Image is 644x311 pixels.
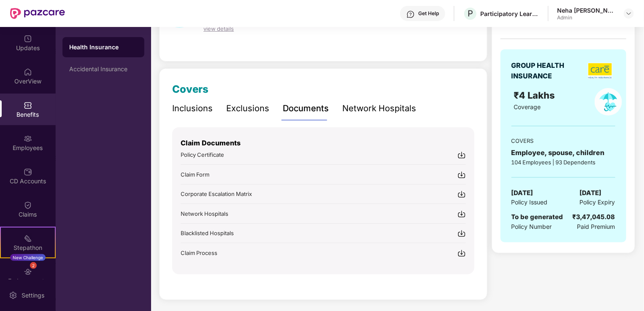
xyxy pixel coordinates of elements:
img: svg+xml;base64,PHN2ZyBpZD0iRG93bmxvYWQtMjR4MjQiIHhtbG5zPSJodHRwOi8vd3d3LnczLm9yZy8yMDAwL3N2ZyIgd2... [457,210,466,218]
img: svg+xml;base64,PHN2ZyBpZD0iRG93bmxvYWQtMjR4MjQiIHhtbG5zPSJodHRwOi8vd3d3LnczLm9yZy8yMDAwL3N2ZyIgd2... [457,229,466,238]
span: Claim Process [181,249,217,256]
span: Network Hospitals [181,210,228,217]
span: Policy Certificate [181,151,224,158]
div: Accidental Insurance [69,66,138,72]
img: svg+xml;base64,PHN2ZyBpZD0iU2V0dGluZy0yMHgyMCIgeG1sbnM9Imh0dHA6Ly93d3cudzMub3JnLzIwMDAvc3ZnIiB3aW... [9,291,17,300]
p: Claim Documents [181,138,465,148]
img: svg+xml;base64,PHN2ZyBpZD0iRHJvcGRvd24tMzJ4MzIiIHhtbG5zPSJodHRwOi8vd3d3LnczLm9yZy8yMDAwL3N2ZyIgd2... [625,10,632,17]
span: Claim Form [181,171,209,178]
div: Participatory Learning and action network foundation [480,10,539,18]
span: Corporate Escalation Matrix [181,190,252,197]
div: Documents [283,102,329,115]
div: Stepathon [1,244,55,252]
div: Neha [PERSON_NAME] [557,6,616,14]
img: svg+xml;base64,PHN2ZyBpZD0iRG93bmxvYWQtMjR4MjQiIHhtbG5zPSJodHRwOi8vd3d3LnczLm9yZy8yMDAwL3N2ZyIgd2... [457,190,466,198]
img: svg+xml;base64,PHN2ZyBpZD0iRW5kb3JzZW1lbnRzIiB4bWxucz0iaHR0cDovL3d3dy53My5vcmcvMjAwMC9zdmciIHdpZH... [24,268,32,276]
span: Policy Expiry [580,198,615,207]
img: svg+xml;base64,PHN2ZyBpZD0iSGVscC0zMngzMiIgeG1sbnM9Imh0dHA6Ly93d3cudzMub3JnLzIwMDAvc3ZnIiB3aWR0aD... [406,10,415,19]
img: svg+xml;base64,PHN2ZyBpZD0iQ2xhaW0iIHhtbG5zPSJodHRwOi8vd3d3LnczLm9yZy8yMDAwL3N2ZyIgd2lkdGg9IjIwIi... [24,201,32,209]
div: 104 Employees | 93 Dependents [511,158,615,166]
div: Settings [19,291,47,300]
img: svg+xml;base64,PHN2ZyBpZD0iQ0RfQWNjb3VudHMiIGRhdGEtbmFtZT0iQ0QgQWNjb3VudHMiIHhtbG5zPSJodHRwOi8vd3... [24,168,32,176]
span: [DATE] [580,188,602,198]
span: P [468,8,473,19]
span: view details [203,25,234,32]
div: COVERS [511,137,615,145]
img: svg+xml;base64,PHN2ZyBpZD0iVXBkYXRlZCIgeG1sbnM9Imh0dHA6Ly93d3cudzMub3JnLzIwMDAvc3ZnIiB3aWR0aD0iMj... [24,35,32,43]
span: To be generated [511,213,563,221]
img: policyIcon [595,88,622,115]
div: 2 [30,262,37,269]
img: svg+xml;base64,PHN2ZyBpZD0iRG93bmxvYWQtMjR4MjQiIHhtbG5zPSJodHRwOi8vd3d3LnczLm9yZy8yMDAwL3N2ZyIgd2... [457,151,466,159]
span: Paid Premium [577,222,615,231]
div: New Challenge [10,254,46,261]
img: svg+xml;base64,PHN2ZyBpZD0iSG9tZSIgeG1sbnM9Imh0dHA6Ly93d3cudzMub3JnLzIwMDAvc3ZnIiB3aWR0aD0iMjAiIG... [24,68,32,76]
img: New Pazcare Logo [10,8,65,19]
span: Coverage [514,103,541,110]
div: Inclusions [172,102,213,115]
span: Policy Issued [511,198,548,207]
img: svg+xml;base64,PHN2ZyBpZD0iRW1wbG95ZWVzIiB4bWxucz0iaHR0cDovL3d3dy53My5vcmcvMjAwMC9zdmciIHdpZHRoPS... [24,134,32,143]
img: insurerLogo [588,63,612,79]
div: Admin [557,14,616,21]
span: ₹4 Lakhs [514,90,557,101]
img: svg+xml;base64,PHN2ZyBpZD0iRG93bmxvYWQtMjR4MjQiIHhtbG5zPSJodHRwOi8vd3d3LnczLm9yZy8yMDAwL3N2ZyIgd2... [457,249,466,257]
img: svg+xml;base64,PHN2ZyB4bWxucz0iaHR0cDovL3d3dy53My5vcmcvMjAwMC9zdmciIHdpZHRoPSIyMSIgaGVpZ2h0PSIyMC... [24,234,32,243]
span: Blacklisted Hospitals [181,230,234,236]
div: GROUP HEALTH INSURANCE [511,60,585,81]
div: Health Insurance [69,43,138,51]
div: ₹3,47,045.08 [573,212,615,222]
div: Get Help [418,10,439,17]
span: Policy Number [511,223,552,230]
div: Network Hospitals [342,102,416,115]
img: svg+xml;base64,PHN2ZyBpZD0iQmVuZWZpdHMiIHhtbG5zPSJodHRwOi8vd3d3LnczLm9yZy8yMDAwL3N2ZyIgd2lkdGg9Ij... [24,101,32,110]
span: [DATE] [511,188,533,198]
span: Covers [172,83,208,95]
div: Employee, spouse, children [511,147,615,158]
div: Exclusions [226,102,269,115]
img: svg+xml;base64,PHN2ZyBpZD0iRG93bmxvYWQtMjR4MjQiIHhtbG5zPSJodHRwOi8vd3d3LnczLm9yZy8yMDAwL3N2ZyIgd2... [457,171,466,179]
